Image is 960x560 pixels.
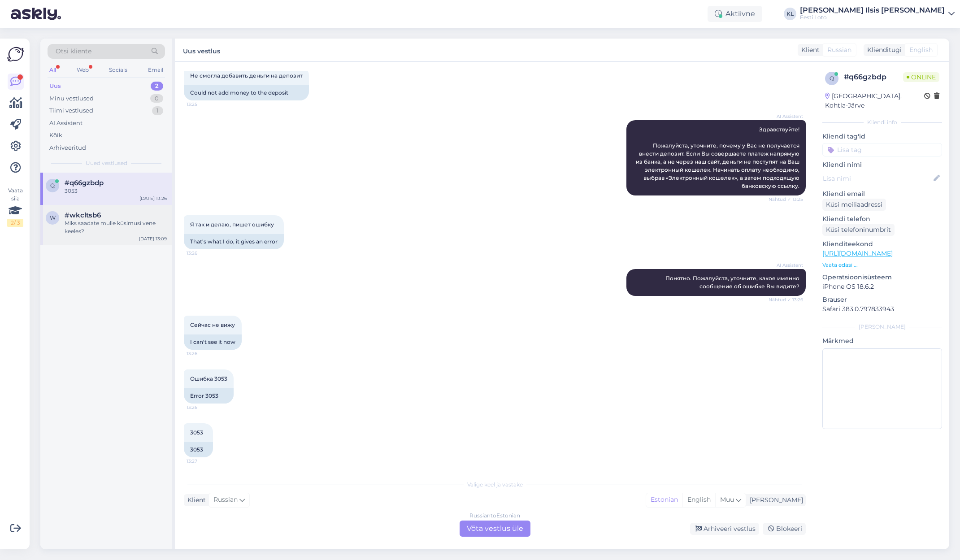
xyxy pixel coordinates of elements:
span: Online [903,72,939,82]
p: Kliendi email [822,189,942,199]
div: Blokeeri [763,523,806,535]
img: Askly Logo [7,46,24,63]
div: Error 3053 [184,388,234,404]
div: Web [75,64,91,76]
div: Email [146,64,165,76]
div: Kliendi info [822,118,942,126]
span: Сейчас не вижу [190,321,235,328]
div: 2 / 3 [7,219,23,227]
p: Operatsioonisüsteem [822,273,942,282]
div: [DATE] 13:26 [139,195,167,202]
a: [URL][DOMAIN_NAME] [822,249,893,257]
p: Safari 383.0.797833943 [822,304,942,314]
p: iPhone OS 18.6.2 [822,282,942,291]
p: Kliendi telefon [822,214,942,224]
div: AI Assistent [49,119,83,128]
div: Klient [798,45,820,55]
div: Vaata siia [7,187,23,227]
div: [GEOGRAPHIC_DATA], Kohtla-Järve [825,91,924,110]
div: 2 [151,82,163,91]
div: Klienditugi [864,45,902,55]
div: [DATE] 13:09 [139,235,167,242]
div: Kõik [49,131,62,140]
span: Nähtud ✓ 13:26 [769,296,803,303]
span: 13:26 [187,350,220,357]
div: Võta vestlus üle [460,521,530,537]
div: Tiimi vestlused [49,106,93,115]
input: Lisa tag [822,143,942,156]
div: Socials [107,64,129,76]
span: Muu [720,495,734,504]
div: Estonian [646,493,682,507]
div: Küsi meiliaadressi [822,199,886,211]
div: Minu vestlused [49,94,94,103]
span: Otsi kliente [56,47,91,56]
span: 13:25 [187,101,220,108]
div: Russian to Estonian [469,512,520,520]
div: Uus [49,82,61,91]
p: Klienditeekond [822,239,942,249]
div: 1 [152,106,163,115]
p: Vaata edasi ... [822,261,942,269]
span: q [50,182,55,189]
div: English [682,493,715,507]
div: All [48,64,58,76]
div: Arhiveeri vestlus [690,523,759,535]
div: KL [784,8,796,20]
span: Понятно. Пожалуйста, уточните, какое именно сообщение об ошибке Вы видите? [665,275,801,290]
span: 13:26 [187,250,220,256]
span: Nähtud ✓ 13:25 [769,196,803,203]
span: w [50,214,56,221]
div: [PERSON_NAME] [822,323,942,331]
span: Russian [827,45,851,55]
div: # q66gzbdp [844,72,903,82]
span: 13:26 [187,404,220,411]
span: AI Assistent [769,262,803,269]
span: #q66gzbdp [65,179,104,187]
span: English [909,45,933,55]
div: Could not add money to the deposit [184,85,309,100]
div: [PERSON_NAME] Ilsis [PERSON_NAME] [800,7,945,14]
p: Kliendi tag'id [822,132,942,141]
div: Küsi telefoninumbrit [822,224,895,236]
p: Kliendi nimi [822,160,942,169]
div: [PERSON_NAME] [746,495,803,505]
div: Arhiveeritud [49,143,86,152]
div: Miks saadate mulle küsimusi vene keeles? [65,219,167,235]
div: 3053 [184,442,213,457]
span: Ошибка 3053 [190,375,227,382]
span: #wkcltsb6 [65,211,101,219]
div: Valige keel ja vastake [184,481,806,489]
span: 13:27 [187,458,220,464]
span: Не смогла добавить деньги на депозит [190,72,303,79]
div: That's what I do, it gives an error [184,234,284,249]
span: Я так и делаю, пишет ошибку [190,221,274,228]
span: q [830,75,834,82]
label: Uus vestlus [183,44,220,56]
div: 3053 [65,187,167,195]
span: Uued vestlused [86,159,127,167]
p: Brauser [822,295,942,304]
div: 0 [150,94,163,103]
div: Eesti Loto [800,14,945,21]
div: Aktiivne [708,6,762,22]
a: [PERSON_NAME] Ilsis [PERSON_NAME]Eesti Loto [800,7,955,21]
span: Russian [213,495,238,505]
p: Märkmed [822,336,942,346]
div: Klient [184,495,206,505]
div: I can't see it now [184,334,242,350]
span: AI Assistent [769,113,803,120]
input: Lisa nimi [823,174,932,183]
span: 3053 [190,429,203,436]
